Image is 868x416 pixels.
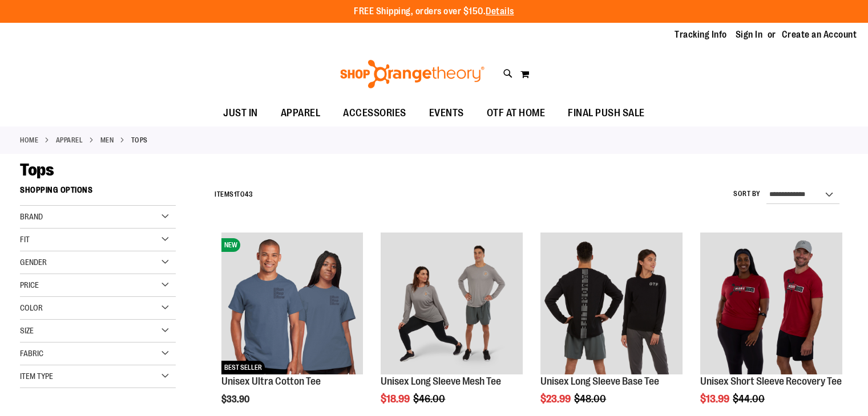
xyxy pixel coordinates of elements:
[234,190,237,198] span: 1
[332,100,418,127] a: ACCESSORIES
[20,235,30,244] span: Fit
[736,28,763,41] a: Sign In
[269,100,332,126] a: APPAREL
[20,280,39,289] span: Price
[223,100,258,126] span: JUST IN
[281,100,321,126] span: APPAREL
[381,393,411,405] span: $18.99
[568,100,645,126] span: FINAL PUSH SALE
[354,5,514,18] p: FREE Shipping, orders over $150.
[487,100,546,126] span: OTF AT HOME
[221,376,321,387] a: Unisex Ultra Cotton Tee
[20,258,47,267] span: Gender
[221,394,251,405] span: $33.90
[486,6,514,17] a: Details
[20,212,43,221] span: Brand
[221,233,364,374] img: Unisex Ultra Cotton Tee
[100,135,114,145] a: MEN
[574,393,608,405] span: $48.00
[675,28,727,41] a: Tracking Info
[540,233,683,374] img: Product image for Unisex Long Sleeve Base Tee
[540,233,683,376] a: Product image for Unisex Long Sleeve Base Tee
[20,349,43,358] span: Fabric
[540,376,659,387] a: Unisex Long Sleeve Base Tee
[20,326,34,335] span: Size
[131,135,148,145] strong: Tops
[556,100,656,127] a: FINAL PUSH SALE
[733,189,761,199] label: Sort By
[221,238,240,252] span: NEW
[20,303,43,312] span: Color
[700,376,842,387] a: Unisex Short Sleeve Recovery Tee
[540,393,572,405] span: $23.99
[475,100,557,127] a: OTF AT HOME
[700,233,842,376] a: Product image for Unisex SS Recovery Tee
[381,233,523,374] img: Unisex Long Sleeve Mesh Tee primary image
[343,100,406,126] span: ACCESSORIES
[221,361,265,374] span: BEST SELLER
[338,60,486,88] img: Shop Orangetheory
[413,393,447,405] span: $46.00
[20,135,38,145] a: Home
[56,135,83,145] a: APPAREL
[700,393,731,405] span: $13.99
[20,372,53,381] span: Item Type
[429,100,464,126] span: EVENTS
[20,160,54,180] span: Tops
[245,190,253,198] span: 43
[418,100,475,127] a: EVENTS
[782,28,857,41] a: Create an Account
[215,186,253,203] h2: Items to
[733,393,766,405] span: $44.00
[221,233,364,376] a: Unisex Ultra Cotton TeeNEWBEST SELLER
[20,180,176,206] strong: Shopping Options
[381,233,523,376] a: Unisex Long Sleeve Mesh Tee primary image
[700,233,842,374] img: Product image for Unisex SS Recovery Tee
[381,376,501,387] a: Unisex Long Sleeve Mesh Tee
[212,100,269,127] a: JUST IN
